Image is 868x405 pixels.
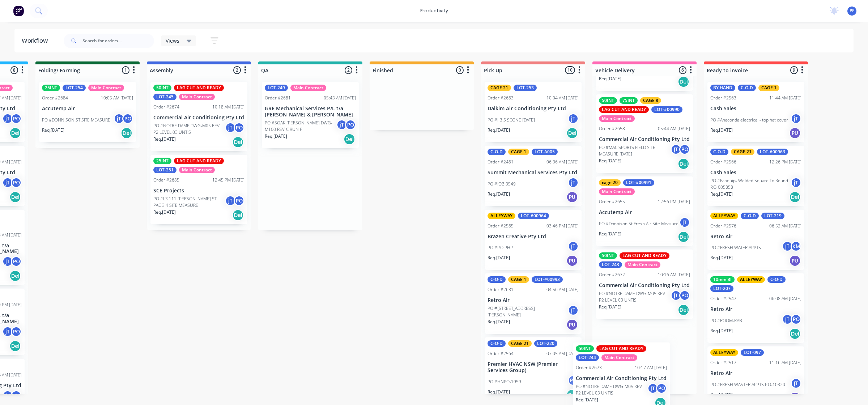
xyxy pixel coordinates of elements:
[13,5,24,16] img: Factory
[417,5,452,16] div: productivity
[166,37,179,44] span: Views
[850,8,854,14] span: PF
[22,37,51,45] div: Workflow
[82,34,154,48] input: Search for orders...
